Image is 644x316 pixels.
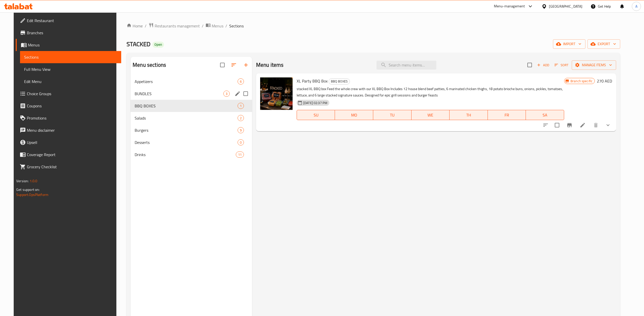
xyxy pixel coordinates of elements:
span: Burgers [135,127,238,133]
span: Sections [24,54,117,60]
a: Grocery Checklist [16,161,121,173]
button: export [587,39,620,49]
a: Restaurants management [149,23,200,29]
div: BUNDLES3edit [131,88,252,100]
span: Sort [554,62,568,68]
a: Edit Restaurant [16,14,121,27]
span: Menus [212,23,223,29]
span: 11 [236,152,244,157]
span: Select to update [552,120,562,130]
span: XL Party BBQ Box [297,77,328,85]
span: Add [536,62,550,68]
span: Select section [524,60,535,70]
div: Burgers9 [131,124,252,136]
li: / [202,23,204,29]
span: Appetizers [135,78,238,85]
span: SA [528,111,562,119]
span: Desserts [135,139,238,145]
span: Sections [229,23,244,29]
span: Coverage Report [27,152,117,158]
span: Version: [16,178,29,184]
a: Edit menu item [580,122,586,128]
span: Select all sections [217,60,228,70]
span: Promotions [27,115,117,121]
a: Menu disclaimer [16,124,121,136]
div: BBQ BOXES1 [131,100,252,112]
li: / [145,23,147,29]
span: BBQ BOXES [329,78,350,84]
nav: Menu sections [131,73,252,163]
button: Add section [240,59,252,71]
div: Appetizers6 [131,75,252,88]
div: items [238,139,244,145]
div: items [238,103,244,109]
span: Choice Groups [27,91,117,97]
button: delete [590,119,602,131]
span: Branches [27,30,117,36]
button: Add [535,61,551,69]
button: WE [412,110,450,120]
span: Menus [28,42,117,48]
a: Coverage Report [16,148,121,161]
input: search [377,61,436,70]
span: 3 [224,91,229,96]
button: MO [335,110,373,120]
button: Manage items [572,60,616,70]
h6: 270 AED [597,77,612,85]
span: Edit Menu [24,78,117,85]
span: MO [337,111,371,119]
span: 0 [238,140,244,145]
span: TU [375,111,409,119]
button: edit [234,90,241,97]
span: Restaurants management [155,23,200,29]
span: Full Menu View [24,66,117,72]
img: XL Party BBQ Box [260,77,293,110]
div: items [236,152,244,158]
div: items [223,91,230,97]
a: Edit Menu [20,75,121,88]
button: FR [488,110,526,120]
span: BBQ BOXES [135,103,238,109]
button: Branch-specific-item [563,119,576,131]
span: export [592,41,616,47]
span: 1.0.0 [29,178,37,184]
a: Branches [16,27,121,39]
span: Grocery Checklist [27,164,117,170]
span: Menu disclaimer [27,127,117,133]
button: TH [450,110,488,120]
span: Coupons [27,103,117,109]
h2: Menu sections [133,61,166,69]
a: Promotions [16,112,121,124]
span: Open [152,42,164,47]
div: items [238,78,244,85]
button: sort-choices [540,119,552,131]
span: WE [414,111,448,119]
a: Upsell [16,136,121,148]
span: Upsell [27,139,117,145]
button: import [553,39,585,49]
div: Salads2 [131,112,252,124]
span: [DATE] 02:37 PM [301,101,329,105]
a: Menus [206,23,223,29]
button: SA [526,110,564,120]
a: Choice Groups [16,88,121,100]
div: items [238,127,244,133]
a: Sections [20,51,121,63]
a: Menus [16,39,121,51]
span: FR [490,111,524,119]
div: Menu-management [494,3,525,9]
a: Full Menu View [20,63,121,75]
span: Manage items [576,62,612,68]
span: import [557,41,581,47]
h2: Menu items [256,61,284,69]
span: Branch specific [568,79,595,84]
button: show more [602,119,614,131]
span: Drinks [135,152,236,158]
div: Desserts0 [131,136,252,148]
button: Sort [553,61,570,69]
span: SU [299,111,333,119]
li: / [225,23,227,29]
span: Salads [135,115,238,121]
a: Home [127,23,143,29]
